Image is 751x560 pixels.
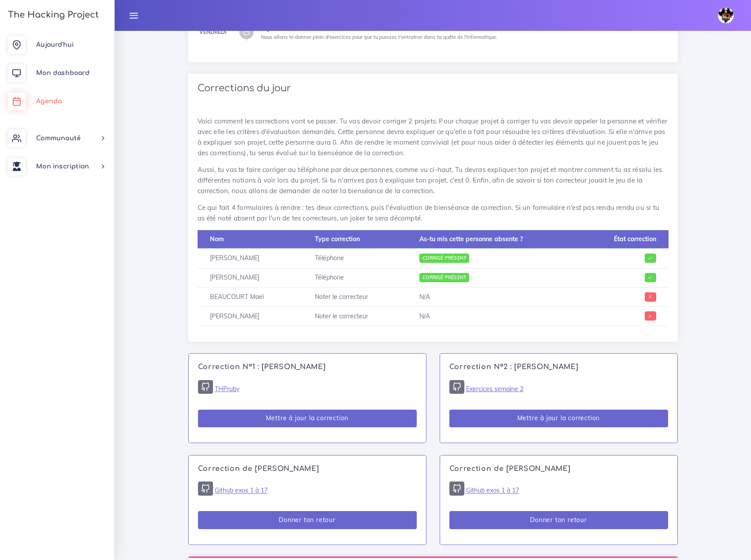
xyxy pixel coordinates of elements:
[303,249,407,268] td: Téléphone
[449,363,668,371] h4: Correction N°2 : [PERSON_NAME]
[198,202,669,224] p: Ce qui fait 4 formulaires à rendre : tes deux corrections, puis l'évaluation de bienséance de cor...
[466,487,519,495] a: Github exos 1 à 17
[5,10,99,20] h3: The Hacking Project
[198,363,417,371] h4: Correction N°1 : [PERSON_NAME]
[198,116,669,158] p: Voici comment les corrections vont se passer. Tu vas devoir corriger 2 projets. Pour chaque proje...
[303,307,407,326] td: Noter le correcteur
[198,465,417,473] h4: Correction de [PERSON_NAME]
[215,487,268,495] a: Github exos 1 à 17
[407,307,579,326] td: N/A
[36,70,90,76] span: Mon dashboard
[198,83,669,94] h3: Corrections du jour
[303,287,407,307] td: Noter le correcteur
[198,249,303,268] td: [PERSON_NAME]
[303,230,407,249] th: Type correction
[407,230,579,249] th: As-tu mis cette personne absente ?
[261,34,497,40] small: Nous allons te donner plein d'exercices pour que tu puisses t’entraîner dans ta quête de l'inform...
[36,41,74,48] span: Aujourd'hui
[407,287,579,307] td: N/A
[419,254,469,263] span: Corrigé présent
[198,268,303,287] td: [PERSON_NAME]
[718,7,734,23] img: avatar
[449,511,668,529] button: Donner ton retour
[466,385,523,393] a: Exercices semaine 2
[303,268,407,287] td: Téléphone
[36,163,89,170] span: Mon inscription
[36,135,81,142] span: Communauté
[199,27,226,37] div: Vendredi
[198,164,669,196] p: Aussi, tu vas te faire corriger au téléphone par deux personnes, comme vu ci-haut. Tu devras expl...
[449,465,668,473] h4: Correction de [PERSON_NAME]
[198,287,303,307] td: BEAUCOURT Mael
[198,410,417,428] button: Mettre à jour la correction
[198,307,303,326] td: [PERSON_NAME]
[215,385,239,393] a: THPruby
[198,511,417,529] button: Donner ton retour
[198,230,303,249] th: Nom
[419,273,469,282] span: Corrigé présent
[579,230,669,249] th: État correction
[449,410,668,428] button: Mettre à jour la correction
[36,98,62,105] span: Agenda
